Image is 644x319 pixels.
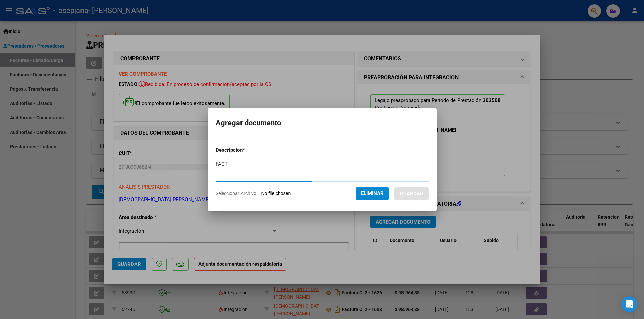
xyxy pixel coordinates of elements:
span: Guardar [400,191,423,197]
span: Seleccionar Archivo [216,191,256,196]
div: Open Intercom Messenger [621,296,637,312]
button: Guardar [394,187,429,200]
span: Eliminar [361,190,384,196]
p: Descripcion [216,146,280,154]
h2: Agregar documento [216,116,429,129]
button: Eliminar [356,187,389,200]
